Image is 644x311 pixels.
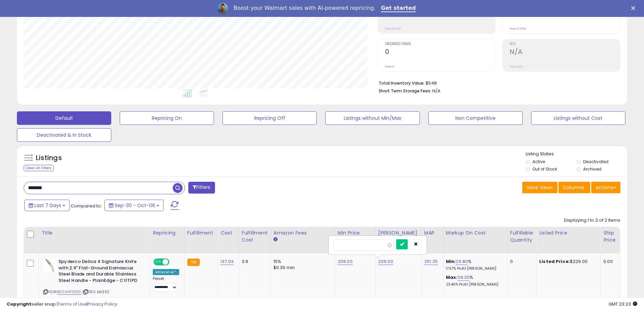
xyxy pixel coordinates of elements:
small: Prev: 0.00% [510,27,526,31]
small: Prev: N/A [510,65,523,69]
a: 209.00 [338,258,353,265]
div: Amazon Fees [273,229,332,237]
p: 17.57% Profit [PERSON_NAME] [446,266,502,271]
span: ON [154,259,163,265]
div: Ship Price [603,229,617,244]
b: Listed Price: [539,258,570,265]
p: 23.46% Profit [PERSON_NAME] [446,282,502,287]
div: Listed Price [539,229,598,237]
div: Preset: [153,276,179,292]
button: Actions [591,182,620,193]
h2: N/A [510,48,620,57]
span: 2025-10-14 23:23 GMT [609,301,637,307]
b: Min: [446,258,456,265]
button: Save View [522,182,557,193]
b: Spyderco Delica 4 Signature Knife with 2.9" Flat-Ground Damascus Steel Blade and Durable Stainles... [58,259,141,285]
b: Total Inventory Value: [379,80,425,86]
span: Last 7 Days [34,202,61,209]
h2: 0 [385,48,495,57]
span: Sep-30 - Oct-06 [115,202,155,209]
label: Out of Stock [532,166,557,172]
label: Archived [583,166,601,172]
button: Last 7 Days [24,200,70,211]
div: Amazon AI * [153,269,179,275]
a: Privacy Policy [88,301,117,307]
button: Listings without Cost [531,111,625,125]
label: Deactivated [583,159,609,164]
button: Filters [188,182,215,194]
small: Prev: 0 [385,65,395,69]
div: Clear All Filters [24,165,54,171]
button: Repricing On [120,111,214,125]
div: % [446,259,502,271]
a: 137.03 [220,258,234,265]
button: Columns [558,182,590,193]
li: $548 [379,79,615,87]
h5: Listings [36,153,62,163]
button: Sep-30 - Oct-06 [104,200,164,211]
a: B00AHF6D6I [57,289,81,295]
a: 251.25 [424,258,438,265]
img: 31tH-Py8dFL._SL40_.jpg [43,259,57,272]
div: Repricing [153,229,182,237]
div: 0 [510,259,531,265]
a: Get started [381,5,416,12]
button: Non Competitive [428,111,523,125]
div: Fulfillment [187,229,215,237]
span: Columns [563,184,584,191]
div: [PERSON_NAME] [378,229,419,237]
span: OFF [168,259,179,265]
div: 3.9 [242,259,265,265]
th: The percentage added to the cost of goods (COGS) that forms the calculator for Min & Max prices. [443,227,507,253]
div: Boost your Walmart sales with AI-powered repricing. [234,5,376,12]
a: 229.00 [378,258,393,265]
button: Deactivated & In Stock [17,128,111,142]
div: seller snap | | [7,301,117,308]
p: Listing States: [526,151,627,157]
strong: Copyright [7,301,31,307]
img: Profile image for Adrian [217,3,228,14]
b: Short Term Storage Fees: [379,88,431,94]
div: 15% [273,259,330,265]
div: Min Price [338,229,373,237]
button: Default [17,111,111,125]
span: ROI [510,42,620,46]
div: Markup on Cost [446,229,504,237]
div: Close [631,6,638,10]
button: Repricing Off [222,111,317,125]
small: Amazon Fees. [273,237,278,243]
div: $229.00 [539,259,595,265]
div: % [446,274,502,287]
span: | SKU: bb332 [82,289,109,294]
div: Fulfillable Quantity [510,229,533,244]
div: Title [42,229,147,237]
a: 39.20 [457,274,470,281]
small: FBA [187,259,200,266]
button: Listings without Min/Max [325,111,420,125]
div: 0.00 [603,259,615,265]
b: Max: [446,274,458,281]
div: MAP [424,229,440,237]
span: N/A [432,88,440,94]
a: 26.80 [456,258,468,265]
span: Compared to: [71,203,102,209]
span: Ordered Items [385,42,495,46]
small: Prev: $0.00 [385,27,401,31]
div: Displaying 1 to 2 of 2 items [564,217,620,224]
div: Fulfillment Cost [242,229,268,244]
div: Cost [220,229,236,237]
div: $0.30 min [273,265,330,271]
a: Terms of Use [58,301,87,307]
label: Active [532,159,545,164]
